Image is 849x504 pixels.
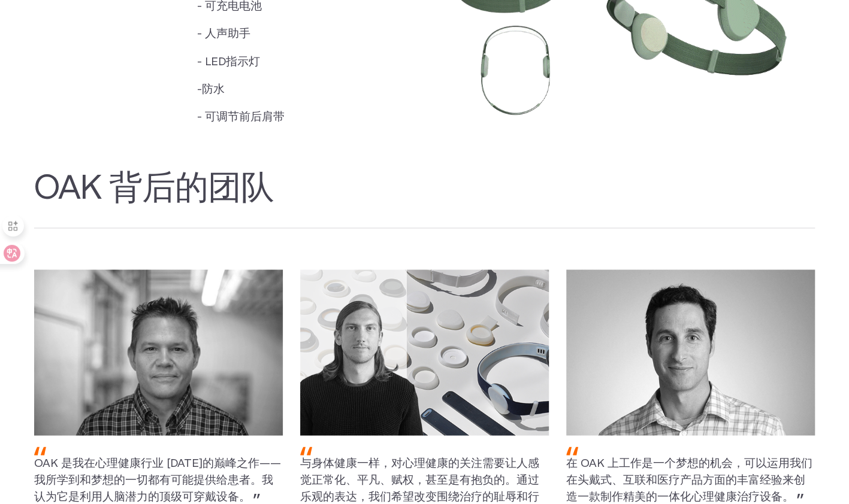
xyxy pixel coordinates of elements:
[197,81,336,98] p: -防水
[197,54,336,71] p: - LED指示灯
[34,457,281,502] span: OAK 是我在心理健康行业 [DATE]的巅峰之作——我所学到和梦想的一切都有可能提供给患者。我认为它是利用人脑潜力的顶级可穿戴设备。
[34,168,815,228] h2: OAK 背后的团队
[566,457,812,502] span: 在 OAK 上工作是一个梦想的机会，可以运用我们在头戴式、互联和医疗产品方面的丰富经验来创造一款制作精美的一体化心理健康治疗设备。
[197,109,336,126] p: - 可调节前后肩带
[197,26,336,42] p: - 人声助手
